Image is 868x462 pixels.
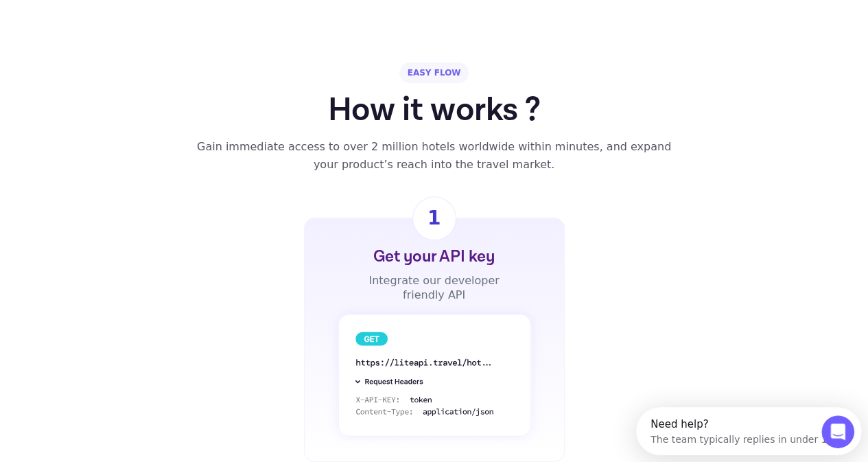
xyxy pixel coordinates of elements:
[5,5,237,43] div: Open Intercom Messenger
[360,273,508,302] div: Integrate our developer friendly API
[328,94,541,127] h1: How it works ?
[188,138,681,174] div: Gain immediate access to over 2 million hotels worldwide within minutes, and expand your product’...
[427,204,441,233] div: 1
[399,62,469,83] div: EASY FLOW
[373,246,495,268] div: Get your API key
[821,415,854,448] iframe: Intercom live chat
[14,23,197,37] div: The team typically replies in under 1h
[14,12,197,23] div: Need help?
[636,407,861,455] iframe: Intercom live chat discovery launcher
